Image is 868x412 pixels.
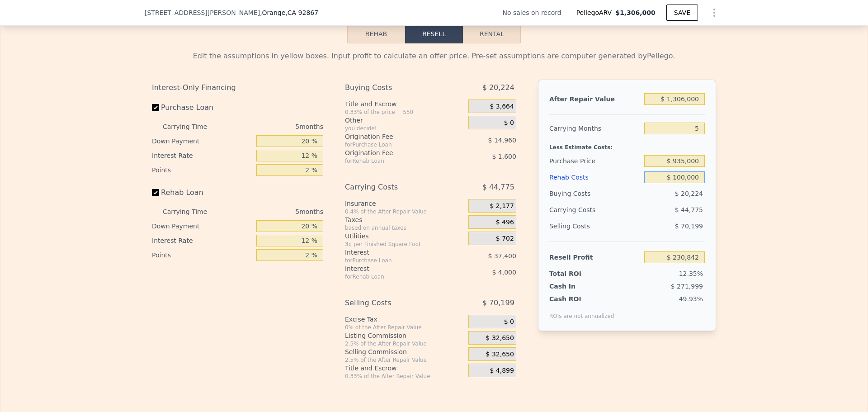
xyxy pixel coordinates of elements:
div: Insurance [345,199,465,208]
span: 12.35% [679,270,703,277]
div: Listing Commission [345,331,465,340]
div: 0% of the After Repair Value [345,324,465,331]
div: Resell Profit [549,249,641,265]
div: 5 months [225,119,323,134]
div: Edit the assumptions in yellow boxes. Input profit to calculate an offer price. Pre-set assumptio... [152,51,716,62]
div: Interest Rate [152,233,253,248]
div: 5 months [225,204,323,219]
div: Origination Fee [345,148,446,157]
span: 49.93% [679,295,703,303]
div: based on annual taxes [345,224,465,232]
div: Selling Costs [549,218,641,234]
div: Carrying Months [549,120,641,137]
div: for Rehab Loan [345,273,446,280]
span: $ 0 [504,318,514,326]
div: Selling Costs [345,295,446,311]
div: Interest Rate [152,148,253,163]
span: $ 32,650 [486,350,514,359]
span: $ 271,999 [671,283,703,290]
div: Title and Escrow [345,99,465,109]
span: $ 496 [496,218,514,227]
span: Pellego ARV [576,8,616,17]
div: Less Estimate Costs: [549,137,705,153]
span: $1,306,000 [615,9,656,16]
span: $ 4,899 [490,367,514,375]
div: Selling Commission [345,347,465,356]
div: Interest [345,248,446,257]
div: Carrying Time [163,204,222,219]
button: Rehab [347,24,405,43]
input: Purchase Loan [152,104,159,111]
span: $ 20,224 [675,190,703,197]
div: Origination Fee [345,132,446,141]
span: $ 70,199 [675,223,703,230]
span: , Orange [260,8,318,17]
div: No sales on record [502,8,568,17]
span: $ 44,775 [675,206,703,213]
button: Rental [463,24,521,43]
button: Resell [405,24,463,43]
div: Cash In [549,282,606,291]
div: Points [152,163,253,177]
div: Down Payment [152,134,253,148]
div: Total ROI [549,269,606,278]
div: Rehab Costs [549,169,641,185]
div: Buying Costs [549,185,641,202]
div: 0.4% of the After Repair Value [345,208,465,215]
div: Down Payment [152,219,253,233]
label: Rehab Loan [152,185,253,201]
div: 2.5% of the After Repair Value [345,356,465,364]
div: Buying Costs [345,80,446,96]
div: After Repair Value [549,91,641,107]
span: $ 14,960 [488,137,516,144]
span: $ 32,650 [486,334,514,342]
span: $ 70,199 [482,295,514,311]
div: ROIs are not annualized [549,303,614,320]
div: you decide! [345,125,465,132]
div: 2.5% of the After Repair Value [345,340,465,347]
span: [STREET_ADDRESS][PERSON_NAME] [145,8,260,17]
div: 0.33% of the price + 550 [345,109,465,116]
div: Excise Tax [345,315,465,324]
span: $ 20,224 [482,80,514,96]
span: $ 3,664 [490,103,514,111]
div: for Purchase Loan [345,141,446,148]
div: Interest [345,264,446,273]
div: Purchase Price [549,153,641,169]
div: Utilities [345,232,465,241]
div: Other [345,116,465,125]
span: $ 1,600 [492,153,516,160]
div: for Rehab Loan [345,157,446,165]
label: Purchase Loan [152,99,253,116]
span: $ 4,000 [492,269,516,276]
div: Carrying Time [163,119,222,134]
div: Interest-Only Financing [152,80,323,96]
div: Points [152,248,253,262]
div: 3¢ per Finished Square Foot [345,241,465,248]
div: Cash ROI [549,294,614,303]
button: SAVE [666,5,698,21]
div: 0.33% of the After Repair Value [345,373,465,380]
div: Carrying Costs [549,202,606,218]
div: Title and Escrow [345,364,465,373]
span: $ 44,775 [482,179,514,195]
div: Carrying Costs [345,179,446,195]
span: , CA 92867 [285,9,318,16]
div: Taxes [345,215,465,224]
span: $ 702 [496,235,514,243]
span: $ 37,400 [488,252,516,260]
div: for Purchase Loan [345,257,446,264]
button: Show Options [705,4,723,22]
span: $ 0 [504,119,514,127]
input: Rehab Loan [152,189,159,196]
span: $ 2,177 [490,202,514,210]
